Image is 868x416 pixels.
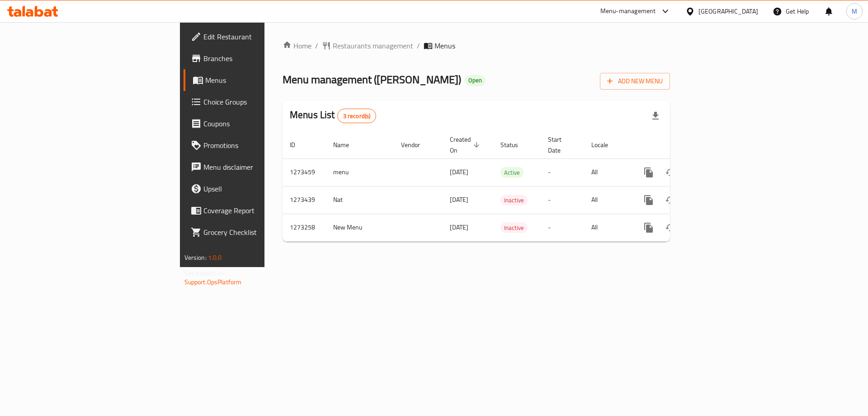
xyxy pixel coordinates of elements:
span: 1.0.0 [208,252,222,263]
span: ID [290,139,307,150]
span: Open [465,77,486,84]
div: Open [465,75,486,86]
h2: Menus List [290,108,376,123]
a: Grocery Checklist [184,221,325,243]
span: Edit Restaurant [203,31,318,42]
a: Promotions [184,134,325,156]
span: Vendor [401,139,432,150]
span: Menus [434,40,455,51]
a: Support.OpsPlatform [184,276,242,288]
span: Restaurants management [333,40,413,51]
a: Menus [184,69,325,91]
span: Locale [591,139,620,150]
a: Restaurants management [322,40,413,51]
span: Name [333,139,361,150]
span: Promotions [203,140,318,151]
button: more [638,217,660,239]
a: Choice Groups [184,91,325,113]
span: [DATE] [450,194,468,206]
span: Choice Groups [203,96,318,107]
td: - [541,214,584,241]
td: All [584,186,631,214]
span: Add New Menu [607,76,663,87]
span: Inactive [500,195,528,206]
div: Export file [645,105,666,127]
span: Active [500,167,524,178]
span: [DATE] [450,166,468,178]
th: Actions [631,131,732,159]
table: enhanced table [283,131,732,242]
div: [GEOGRAPHIC_DATA] [698,6,758,16]
span: Menu disclaimer [203,162,318,172]
button: more [638,162,660,183]
span: Upsell [203,183,318,194]
td: New Menu [326,214,394,241]
span: Menus [205,75,318,86]
span: Created On [450,134,482,156]
span: Branches [203,53,318,64]
a: Branches [184,48,325,69]
button: Change Status [660,217,681,239]
span: Grocery Checklist [203,227,318,238]
a: Upsell [184,178,325,200]
span: Status [500,139,530,150]
span: Coverage Report [203,205,318,216]
span: Menu management ( [PERSON_NAME] ) [283,69,461,90]
div: Inactive [500,195,528,206]
div: Menu-management [600,6,656,17]
a: Coverage Report [184,200,325,221]
div: Inactive [500,222,528,233]
a: Menu disclaimer [184,156,325,178]
span: Inactive [500,223,528,233]
button: Change Status [660,162,681,183]
button: Change Status [660,189,681,211]
button: more [638,189,660,211]
a: Edit Restaurant [184,26,325,48]
span: [DATE] [450,221,468,233]
nav: breadcrumb [283,40,670,51]
a: Coupons [184,113,325,134]
td: - [541,158,584,186]
span: Version: [184,252,207,263]
span: Get support on: [184,267,226,279]
span: Start Date [548,134,573,156]
div: Total records count [337,109,377,123]
td: All [584,158,631,186]
span: 3 record(s) [338,112,376,120]
td: All [584,214,631,241]
button: Add New Menu [600,73,670,90]
span: M [852,6,857,16]
td: menu [326,158,394,186]
span: Coupons [203,118,318,129]
td: Nat [326,186,394,214]
li: / [417,40,420,51]
td: - [541,186,584,214]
